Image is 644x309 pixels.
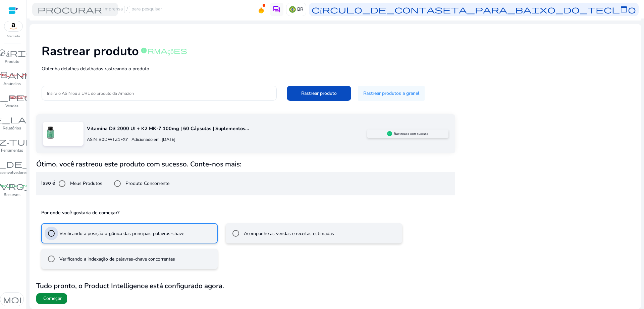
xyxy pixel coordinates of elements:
font: Ferramentas [1,148,23,153]
font: BR [297,6,303,12]
font: seta_para_baixo_do_teclado [435,5,636,14]
font: registro_manual_de_fibra [9,95,68,99]
font: Começar [43,295,62,302]
font: Imprensa [103,6,123,12]
font: modo escuro [3,295,92,304]
font: ASIN: B0DWTZ1FXY [87,137,128,143]
font: Verificando a posição orgânica das principais palavras-chave [59,230,184,237]
font: Acompanhe as vendas e receitas estimadas [244,230,334,237]
font: Isso é [41,179,55,187]
font: Por onde você gostaria de começar? [41,209,119,216]
font: Rastrear produtos a granel [363,90,419,96]
font: Relatórios [3,125,21,131]
font: Ótimo, você rastreou este produto com sucesso. Conte-nos mais: [36,159,241,169]
font: para pesquisar [131,6,162,12]
font: círculo_de_conta [312,5,435,14]
font: Vitamina D3 2000 UI + K2 MK-7 100mg | 60 Cápsulas | Suplementos... [87,125,249,132]
img: 51SmkstQ-WL.jpg [43,125,58,140]
font: Meus Produtos [70,180,102,187]
img: aplicativo_ativo do vendedor [387,131,392,136]
font: Mercado [7,34,20,39]
font: informações [141,46,187,54]
font: Recursos [4,192,20,197]
img: amazon.svg [4,21,22,31]
img: br.svg [289,6,296,13]
button: Começar [36,293,67,304]
font: Vendas [5,103,18,109]
font: Produto [5,59,19,64]
font: Anúncios [3,81,21,86]
font: Obtenha detalhes detalhados rastreando o produto [42,66,149,72]
font: Rastreado com sucesso [394,131,428,136]
button: Rastrear produto [287,86,351,101]
font: Adicionado em: [DATE] [131,137,175,143]
button: Rastrear produtos a granel [358,86,425,101]
font: Rastrear produto [42,43,139,60]
font: procurar [38,5,102,14]
font: / [126,6,128,12]
font: Verificando a indexação de palavras-chave concorrentes [59,256,175,262]
font: Rastrear produto [301,90,337,96]
font: Produto Concorrente [125,180,169,187]
font: Tudo pronto, o Product Intelligence está configurado agora. [36,281,224,291]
